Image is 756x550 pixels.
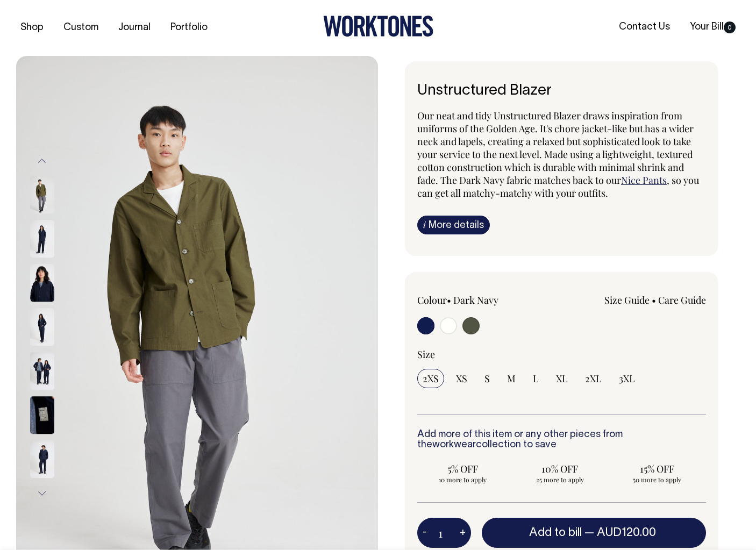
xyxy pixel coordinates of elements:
[529,527,582,538] span: Add to bill
[454,522,471,544] button: +
[417,430,706,451] h6: Add more of this item or any other pieces from the collection to save
[615,18,674,36] a: Contact Us
[114,19,155,37] a: Journal
[453,294,498,306] label: Dark Navy
[423,462,503,475] span: 5% OFF
[614,369,640,388] input: 3XL
[502,369,521,388] input: M
[166,19,212,37] a: Portfolio
[652,294,656,306] span: •
[686,18,740,36] a: Your Bill0
[520,475,600,484] span: 25 more to apply
[584,527,659,538] span: —
[658,294,706,306] a: Care Guide
[482,518,706,548] button: Add to bill —AUD120.00
[417,174,699,199] span: , so you can get all matchy-matchy with your outfits.
[533,372,539,385] span: L
[612,459,703,487] input: 15% OFF 50 more to apply
[580,369,607,388] input: 2XL
[417,522,432,544] button: -
[30,265,54,302] img: dark-navy
[30,441,54,478] img: dark-navy
[417,294,533,306] div: Colour
[34,482,50,506] button: Next
[617,475,697,484] span: 50 more to apply
[556,372,568,385] span: XL
[30,353,54,390] img: dark-navy
[479,369,495,388] input: S
[423,475,503,484] span: 10 more to apply
[417,109,694,187] span: Our neat and tidy Unstructured Blazer draws inspiration from uniforms of the Golden Age. It's cho...
[619,372,635,385] span: 3XL
[585,372,602,385] span: 2XL
[447,294,451,306] span: •
[617,462,697,475] span: 15% OFF
[417,216,490,234] a: iMore details
[507,372,516,385] span: M
[417,83,706,99] h6: Unstructured Blazer
[527,369,544,388] input: L
[34,149,50,173] button: Previous
[30,220,54,258] img: dark-navy
[417,348,706,361] div: Size
[515,459,605,487] input: 10% OFF 25 more to apply
[484,372,490,385] span: S
[59,19,103,37] a: Custom
[30,309,54,346] img: dark-navy
[597,527,656,538] span: AUD120.00
[604,294,650,306] a: Size Guide
[520,462,600,475] span: 10% OFF
[30,176,54,214] img: olive
[423,219,426,230] span: i
[417,369,444,388] input: 2XS
[423,372,439,385] span: 2XS
[432,440,476,449] a: workwear
[451,369,473,388] input: XS
[16,19,48,37] a: Shop
[456,372,467,385] span: XS
[551,369,573,388] input: XL
[724,22,736,33] span: 0
[30,397,54,434] img: dark-navy
[621,174,667,187] a: Nice Pants
[417,459,508,487] input: 5% OFF 10 more to apply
